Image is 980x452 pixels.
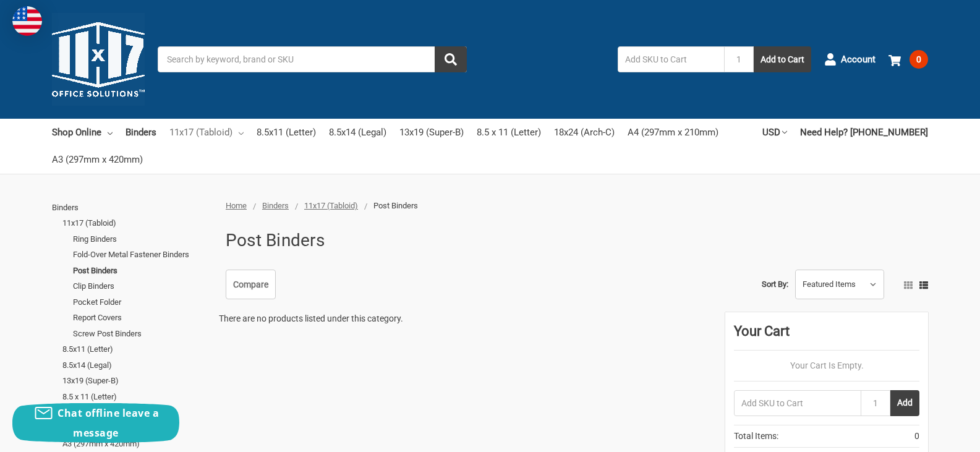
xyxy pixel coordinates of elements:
a: 8.5x11 (Letter) [257,119,316,146]
input: Search by keyword, brand or SKU [158,46,467,72]
a: USD [762,119,787,146]
button: Add to Cart [754,46,811,72]
a: 8.5x14 (Legal) [329,119,386,146]
a: 11x17 (Tabloid) [304,201,358,210]
span: Account [841,53,876,67]
a: Shop Online [52,119,113,146]
a: Compare [226,270,276,299]
a: Home [226,201,247,210]
a: 13x19 (Super-B) [399,119,464,146]
button: Chat offline leave a message [12,403,179,443]
div: Your Cart [734,321,919,351]
a: Need Help? [PHONE_NUMBER] [800,119,928,146]
a: 11x17 (Tabloid) [169,119,244,146]
img: 11x17.com [52,13,145,106]
a: 18x24 (Arch-C) [554,119,615,146]
a: Post Binders [73,263,212,279]
a: Ring Binders [73,231,212,247]
p: Your Cart Is Empty. [734,359,919,372]
a: A3 (297mm x 420mm) [52,146,143,173]
a: Pocket Folder [73,294,212,310]
input: Add SKU to Cart [618,46,724,72]
a: 8.5x14 (Legal) [62,357,212,373]
img: duty and tax information for United States [12,6,42,36]
a: Screw Post Binders [73,326,212,342]
label: Sort By: [762,275,788,294]
a: A3 (297mm x 420mm) [62,436,212,452]
a: 11x17 (Tabloid) [62,215,212,231]
a: Binders [52,200,212,216]
span: 0 [910,50,928,69]
a: 0 [888,43,928,75]
p: There are no products listed under this category. [219,312,403,325]
a: Binders [262,201,289,210]
a: Account [824,43,876,75]
h1: Post Binders [226,224,325,257]
span: Total Items: [734,430,778,443]
a: 8.5 x 11 (Letter) [477,119,541,146]
a: 8.5 x 11 (Letter) [62,389,212,405]
a: Fold-Over Metal Fastener Binders [73,247,212,263]
a: 13x19 (Super-B) [62,373,212,389]
span: Chat offline leave a message [58,406,159,440]
iframe: Google Customer Reviews [878,419,980,452]
input: Add SKU to Cart [734,390,861,416]
a: Report Covers [73,310,212,326]
button: Add [890,390,919,416]
a: A4 (297mm x 210mm) [628,119,718,146]
span: Post Binders [373,201,418,210]
a: 8.5x11 (Letter) [62,341,212,357]
a: Clip Binders [73,278,212,294]
a: Binders [126,119,156,146]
